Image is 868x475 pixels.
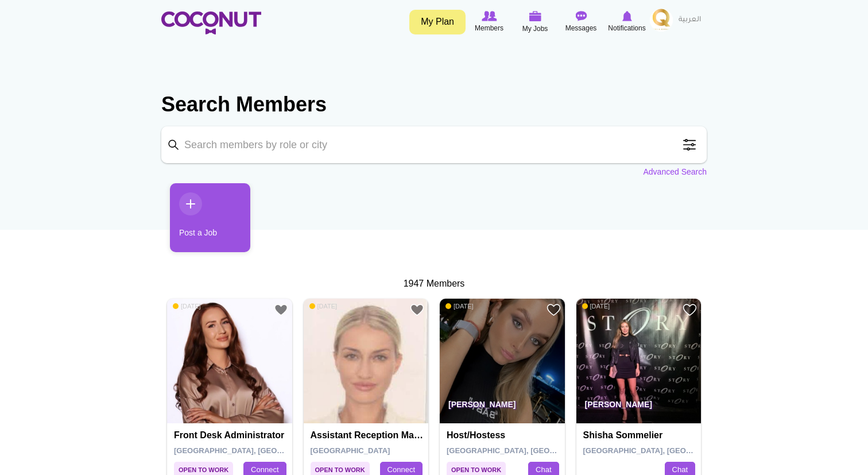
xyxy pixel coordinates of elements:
span: [DATE] [309,302,338,310]
h4: Assistant reception manager [311,430,425,441]
a: Notifications Notifications [604,9,650,35]
a: Add to Favourites [683,303,697,317]
a: Add to Favourites [547,303,561,317]
span: [DATE] [582,302,610,310]
h4: Host/Hostess [447,430,561,441]
h4: Shisha sommelier [583,430,697,441]
img: My Jobs [529,11,541,21]
img: Notifications [622,11,632,21]
span: [GEOGRAPHIC_DATA], [GEOGRAPHIC_DATA] [583,446,747,455]
img: Home [161,11,261,34]
a: Post a Job [170,183,250,252]
img: Browse Members [482,11,497,21]
span: Notifications [608,22,645,34]
h2: Search Members [161,91,707,118]
span: [GEOGRAPHIC_DATA] [311,446,390,455]
p: [PERSON_NAME] [576,391,702,423]
span: [GEOGRAPHIC_DATA], [GEOGRAPHIC_DATA] [447,446,610,455]
span: My Jobs [522,23,548,34]
p: [PERSON_NAME] [440,391,565,423]
img: Messages [575,11,587,21]
a: My Plan [409,10,466,34]
h4: Front desk administrator [174,430,288,441]
a: Add to Favourites [274,303,288,317]
li: 1 / 1 [161,183,242,261]
span: Members [475,22,503,34]
a: العربية [673,9,707,32]
span: [GEOGRAPHIC_DATA], [GEOGRAPHIC_DATA] [174,446,338,455]
div: 1947 Members [161,277,707,291]
input: Search members by role or city [161,126,707,163]
a: Add to Favourites [410,303,424,317]
a: Advanced Search [643,166,707,177]
span: Messages [565,22,597,34]
span: [DATE] [173,302,201,310]
a: My Jobs My Jobs [512,9,558,36]
a: Browse Members Members [466,9,512,35]
a: Messages Messages [558,9,604,35]
span: [DATE] [445,302,474,310]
